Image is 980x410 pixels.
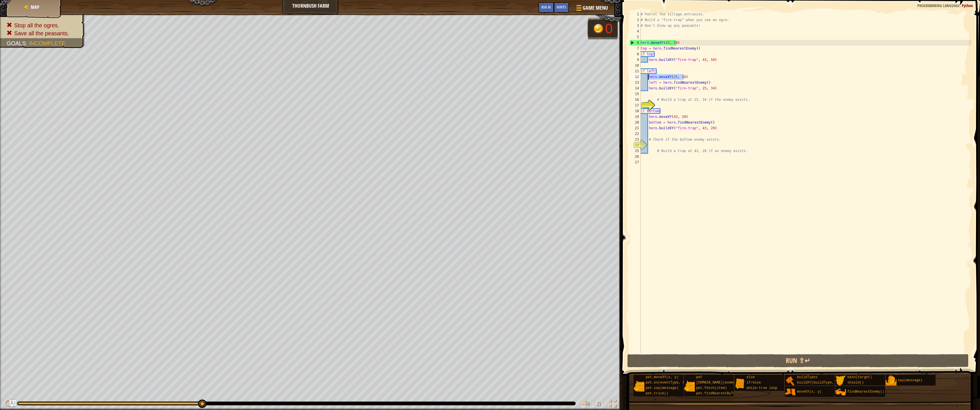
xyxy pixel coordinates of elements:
[629,159,641,165] div: 27
[629,80,641,85] div: 13
[848,381,864,385] span: shield()
[596,399,601,408] span: ♫
[797,390,822,394] span: moveXY(x, y)
[629,46,641,51] div: 7
[7,29,79,37] li: Save all the peasants.
[785,375,796,386] img: portrait.png
[557,4,566,10] span: Hints
[785,387,796,397] img: portrait.png
[629,108,641,114] div: 18
[541,4,551,10] span: Ask AI
[835,387,846,397] img: portrait.png
[14,30,69,36] span: Save all the peasants.
[848,375,872,379] span: bash(target)
[629,11,641,17] div: 1
[629,131,641,137] div: 22
[31,4,39,10] span: Map
[629,17,641,23] div: 2
[634,381,644,391] img: portrait.png
[629,63,641,68] div: 10
[629,23,641,28] div: 3
[696,381,737,385] span: [DOMAIN_NAME](enemy)
[7,21,79,29] li: Stop all the ogres.
[747,386,777,390] span: while-true loop
[629,68,641,74] div: 11
[646,391,668,395] span: pet.trick()
[629,74,641,80] div: 12
[960,3,962,8] span: :
[595,398,604,410] button: ♫
[962,3,973,8] span: Python
[629,102,641,108] div: 17
[7,40,26,46] span: Goals
[646,381,699,385] span: pet.on(eventType, handler)
[835,375,846,386] img: portrait.png
[629,97,641,102] div: 16
[26,40,29,46] span: :
[587,18,618,39] div: Team 'humans' has 0 gold.
[646,386,679,390] span: pet.say(message)
[630,40,641,46] div: 6
[696,375,703,379] span: pet
[747,375,755,379] span: else
[629,57,641,63] div: 9
[917,3,960,8] span: Programming language
[797,381,846,385] span: buildXY(buildType, x, y)
[607,398,618,410] button: Toggle fullscreen
[583,4,608,12] span: Game Menu
[848,390,885,394] span: findNearestEnemy()
[629,142,641,148] div: 24
[886,375,897,386] img: portrait.png
[696,386,727,390] span: pet.fetch(item)
[580,398,592,410] button: Adjust volume
[747,381,761,385] span: if/else
[734,378,745,389] img: portrait.png
[797,375,818,379] span: buildTypes
[646,375,679,379] span: pet.moveXY(x, y)
[629,154,641,159] div: 26
[629,28,641,34] div: 4
[629,125,641,131] div: 21
[629,91,641,97] div: 15
[29,40,65,46] span: Incomplete
[627,354,969,367] button: Run ⇧↵
[684,381,695,391] img: portrait.png
[629,34,641,40] div: 5
[629,148,641,154] div: 25
[538,2,554,13] button: Ask AI
[572,2,611,16] button: Game Menu
[629,85,641,91] div: 14
[629,51,641,57] div: 8
[629,114,641,120] div: 19
[898,378,922,382] span: say(message)
[29,4,39,10] a: Map
[605,22,613,35] div: 0
[629,120,641,125] div: 20
[696,391,752,395] span: pet.findNearestByType(type)
[9,400,16,407] button: Ask AI
[14,22,59,28] span: Stop all the ogres.
[3,398,14,410] button: Ctrl + P: Play
[629,137,641,142] div: 23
